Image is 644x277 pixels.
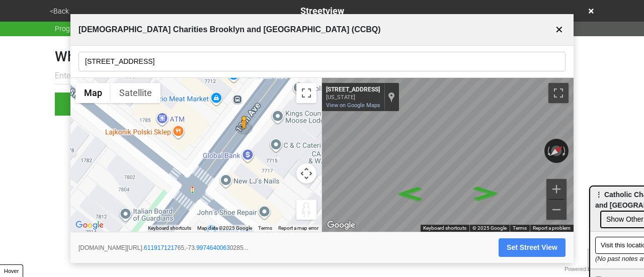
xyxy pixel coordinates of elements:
a: 9974640063 [196,244,230,251]
button: Show satellite imagery [111,83,160,103]
button: OK [55,93,105,116]
button: Map camera controls [296,163,316,183]
span: Streetview [300,6,344,16]
button: Drag Pegman onto the map to open Street View [296,200,316,220]
button: Toggle fullscreen view [548,83,569,103]
div: Map [322,78,574,232]
div: Powered by [565,265,638,273]
span: [DEMOGRAPHIC_DATA] Charities Brooklyn and [GEOGRAPHIC_DATA] (CCBQ) [78,24,381,36]
a: Show location on map [388,91,395,103]
path: Go Southwest, 18th Ave [387,183,433,204]
button: Show street map [75,83,111,103]
span: Map data ©2025 Google [197,226,252,231]
button: <Back [47,6,72,17]
a: 6119171217 [144,244,178,251]
a: Terms (opens in new tab) [513,226,527,231]
div: [STREET_ADDRESS] [326,86,380,94]
button: Zoom out [546,200,567,220]
button: Zoom in [546,179,567,199]
a: Open this area in Google Maps (opens a new window) [73,219,106,232]
span: [DOMAIN_NAME][URL]. 65,-73. 0285... [78,243,249,252]
button: Reset the view [544,140,569,162]
img: Google [73,219,106,232]
button: Toggle fullscreen view [296,83,316,103]
span: © 2025 Google [472,226,507,231]
input: Enter the google map streetview url [55,68,458,84]
a: Terms (opens in new tab) [258,226,272,231]
input: Search for a location... [78,52,566,71]
path: Go Northeast, 18th Ave [462,183,509,203]
div: [US_STATE] [326,94,380,101]
button: Keyboard shortcuts [423,225,466,232]
button: Set Street View [499,238,566,257]
img: Google [325,219,358,232]
button: ✕ [553,20,566,39]
button: Rotate clockwise [561,139,569,163]
div: Street View [322,78,574,232]
span: Progress 6 / 7 completed [55,24,127,34]
a: View on Google Maps [326,102,380,109]
a: Open this area in Google Maps (opens a new window) [325,219,358,232]
a: Report a map error [278,226,318,231]
a: Report a problem [533,226,571,231]
button: Keyboard shortcuts [148,225,191,232]
button: Rotate counterclockwise [544,139,551,163]
h1: What is the streetview for this location (leave blank for default)? [55,48,458,65]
